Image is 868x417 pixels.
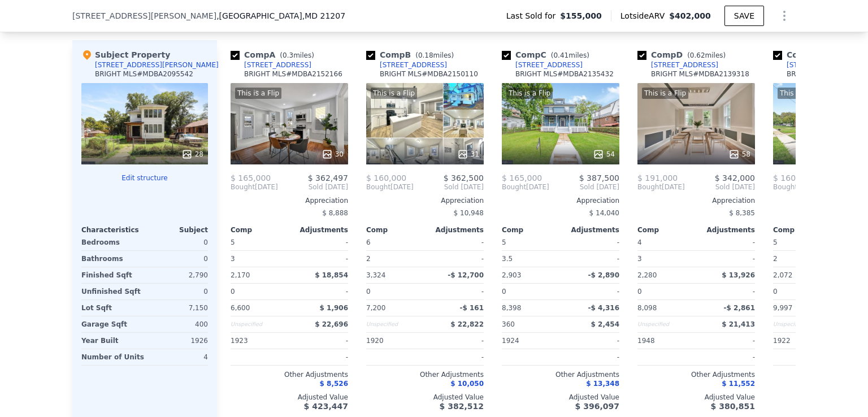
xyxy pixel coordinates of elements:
div: This is a Flip [506,88,553,99]
div: - [292,333,348,349]
div: 30 [322,149,344,160]
span: $ 14,040 [589,209,619,217]
div: 3 [637,251,694,267]
div: Adjustments [425,225,484,234]
span: 9,997 [773,304,792,312]
div: BRIGHT MLS # MDBA2152166 [244,69,342,79]
span: 7,200 [366,304,385,312]
div: BRIGHT MLS # MDBA2095542 [95,69,193,79]
span: -$ 161 [459,304,484,312]
div: 1924 [502,333,558,349]
div: - [563,349,619,365]
div: Appreciation [231,196,348,205]
div: This is a Flip [371,88,417,99]
span: , [GEOGRAPHIC_DATA] [216,10,345,21]
div: [STREET_ADDRESS] [651,60,718,69]
span: $ 165,000 [231,173,271,183]
span: $ 387,500 [579,173,619,183]
span: Bought [773,183,797,192]
span: $ 8,526 [320,380,348,388]
a: [STREET_ADDRESS] [366,60,447,69]
div: Comp [231,225,289,234]
div: 31 [457,149,479,160]
div: Unspecified [773,316,830,332]
span: 4 [637,238,642,246]
span: 8,098 [637,304,657,312]
div: [DATE] [637,183,685,192]
button: Edit structure [81,173,208,183]
span: Last Sold for [506,10,561,21]
span: $ 11,552 [722,380,755,388]
span: $ 160,000 [366,173,406,183]
div: - [698,349,755,365]
div: 1926 [147,333,208,349]
div: Comp D [637,49,730,60]
div: Comp C [502,49,594,60]
span: 0 [773,288,778,296]
div: Other Adjustments [637,370,755,379]
div: BRIGHT MLS # MDBA2139318 [651,69,749,79]
div: Unspecified [231,316,287,332]
div: Other Adjustments [366,370,484,379]
span: 5 [231,238,235,246]
div: - [292,251,348,267]
div: - [563,251,619,267]
div: [STREET_ADDRESS] [244,60,311,69]
span: 0.3 [283,51,293,59]
span: 2,903 [502,271,521,279]
span: Lotside ARV [620,10,669,21]
div: [STREET_ADDRESS] [515,60,583,69]
div: - [427,349,484,365]
div: - [698,251,755,267]
div: 0 [147,234,208,250]
span: $155,000 [560,10,602,21]
div: 1922 [773,333,830,349]
span: [STREET_ADDRESS][PERSON_NAME] [72,10,216,21]
div: [DATE] [773,183,821,192]
span: $ 13,926 [722,271,755,279]
div: - [563,234,619,250]
div: BRIGHT MLS # MDBA2135432 [515,69,614,79]
div: 2 [366,251,423,267]
div: Appreciation [637,196,755,205]
div: Garage Sqft [81,316,142,332]
div: This is a Flip [235,88,281,99]
div: 1923 [231,333,287,349]
div: - [698,284,755,299]
span: $ 380,851 [711,402,755,411]
span: $ 362,500 [444,173,484,183]
a: [STREET_ADDRESS] [502,60,583,69]
span: $ 8,385 [729,209,755,217]
span: $ 8,888 [322,209,348,217]
span: $ 10,050 [450,380,484,388]
div: 3 [231,251,287,267]
span: 0 [366,288,371,296]
div: Bedrooms [81,234,142,250]
span: 2,072 [773,271,792,279]
div: Characteristics [81,225,145,234]
div: 1948 [637,333,694,349]
span: $ 382,512 [440,402,484,411]
div: Comp [637,225,696,234]
span: 0 [502,288,506,296]
span: -$ 12,700 [448,271,484,279]
span: $ 22,696 [315,320,348,328]
span: 0 [637,288,642,296]
span: , MD 21207 [302,11,345,20]
span: 6,600 [231,304,250,312]
span: 5 [773,238,778,246]
div: Comp B [366,49,458,60]
button: SAVE [724,6,764,26]
div: 2 [773,251,830,267]
div: - [427,251,484,267]
div: 0 [147,251,208,267]
button: Show Options [773,5,796,27]
div: [STREET_ADDRESS] [380,60,447,69]
div: 3.5 [502,251,558,267]
div: - [292,234,348,250]
div: Comp [502,225,561,234]
span: ( miles) [546,51,594,59]
span: $ 362,497 [308,173,348,183]
span: 360 [502,320,515,328]
span: $ 21,413 [722,320,755,328]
